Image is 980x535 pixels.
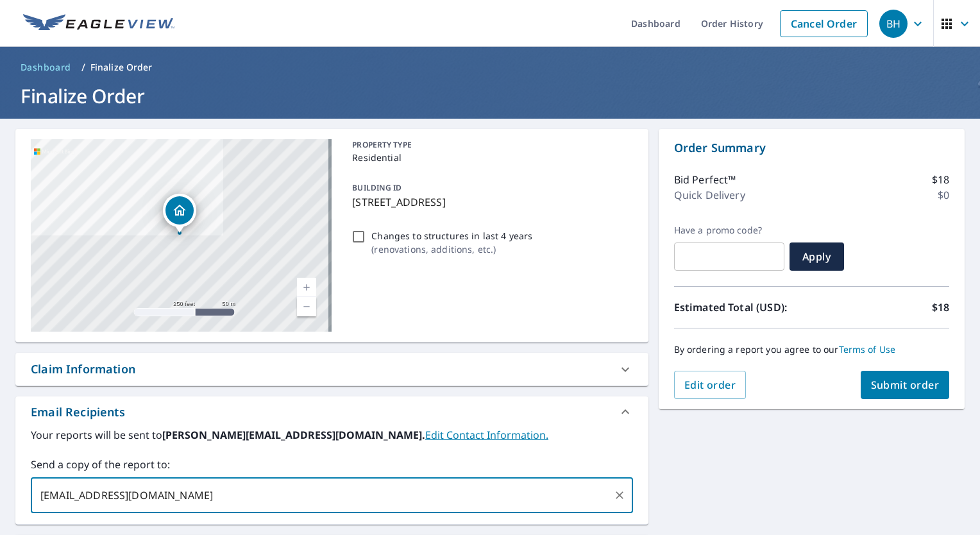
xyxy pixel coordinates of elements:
[31,457,633,472] label: Send a copy of the report to:
[674,187,745,203] p: Quick Delivery
[674,225,784,236] label: Have a promo code?
[23,14,174,33] img: EV Logo
[932,300,949,315] p: $18
[297,297,316,316] a: Current Level 17, Zoom Out
[780,10,868,37] a: Cancel Order
[15,57,965,78] nav: breadcrumb
[31,427,633,443] label: Your reports will be sent to
[674,139,949,157] p: Order Summary
[800,250,834,264] span: Apply
[15,353,648,386] div: Claim Information
[31,403,125,421] div: Email Recipients
[674,344,949,355] p: By ordering a report you agree to our
[15,83,965,109] h1: Finalize Order
[297,278,316,297] a: Current Level 17, Zoom In
[15,57,76,78] a: Dashboard
[31,361,135,378] div: Claim Information
[352,151,627,164] p: Residential
[861,371,950,399] button: Submit order
[871,378,940,392] span: Submit order
[674,300,812,315] p: Estimated Total (USD):
[674,172,736,187] p: Bid Perfect™
[938,187,949,203] p: $0
[352,194,627,210] p: [STREET_ADDRESS]
[81,60,85,75] li: /
[352,139,627,151] p: PROPERTY TYPE
[163,194,196,234] div: Dropped pin, building 1, Residential property, 3387 Bali St NE Lacey, WA 98516
[932,172,949,187] p: $18
[839,343,896,355] a: Terms of Use
[162,428,425,442] b: [PERSON_NAME][EMAIL_ADDRESS][DOMAIN_NAME].
[371,242,532,256] p: ( renovations, additions, etc. )
[425,428,548,442] a: EditContactInfo
[879,10,908,38] div: BH
[611,486,629,504] button: Clear
[371,229,532,242] p: Changes to structures in last 4 years
[352,182,401,193] p: BUILDING ID
[674,371,747,399] button: Edit order
[790,242,844,271] button: Apply
[90,61,153,74] p: Finalize Order
[684,378,736,392] span: Edit order
[15,396,648,427] div: Email Recipients
[21,61,71,74] span: Dashboard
